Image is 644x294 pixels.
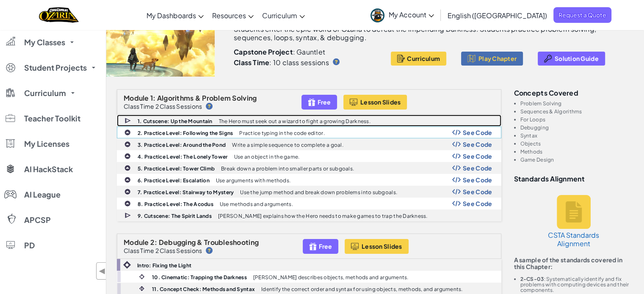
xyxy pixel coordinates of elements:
b: 6. Practice Level: Escalation [138,177,210,184]
button: Solution Guide [538,52,605,66]
span: Lesson Slides [360,99,401,105]
img: IconPracticeLevel.svg [124,141,131,148]
p: Use an object in the game. [234,154,299,159]
span: See Code [463,176,492,183]
img: IconCutscene.svg [124,117,132,125]
a: 7. Practice Level: Stairway to Mystery Use the jump method and break down problems into subgoals.... [117,186,501,198]
span: AI HackStack [24,165,73,173]
p: Class Time 2 Class Sessions [124,247,202,254]
span: See Code [463,165,492,171]
span: 1: [150,93,156,102]
span: Debugging & Troubleshooting [159,238,259,247]
a: 9. Cutscene: The Spirit Lands [PERSON_NAME] explains how the Hero needs to make games to trap the... [117,209,501,221]
p: Write a simple sequence to complete a goal. [232,142,343,148]
span: Play Chapter [478,55,517,62]
img: Show Code Logo [452,129,461,135]
a: 3. Practice Level: Around the Pond Write a simple sequence to complete a goal. Show Code Logo See... [117,138,501,150]
b: Capstone Project [234,47,293,56]
b: 11. Concept Check: Methods and Syntax [152,286,255,292]
span: Lesson Slides [362,243,402,250]
p: : Gauntlet [234,48,384,56]
b: 7. Practice Level: Stairway to Mystery [138,189,234,195]
b: 10. Cinematic: Trapping the Darkness [152,274,247,280]
p: [PERSON_NAME] describes objects, methods and arguments. [253,275,409,280]
img: IconFreeLevelv2.svg [308,97,315,107]
span: Solution Guide [555,55,599,62]
li: Syntax [520,133,634,138]
img: IconCutscene.svg [124,212,132,220]
h3: Standards Alignment [514,175,634,182]
span: ◀ [99,265,106,277]
img: IconHint.svg [206,103,213,110]
b: 4. Practice Level: The Lonely Tower [138,154,227,160]
img: Show Code Logo [452,153,461,159]
img: IconHint.svg [333,58,340,65]
li: Game Design [520,157,634,162]
a: Play Chapter [461,52,523,66]
img: avatar [370,8,384,22]
b: Class Time [234,58,269,67]
img: IconPracticeLevel.svg [124,129,131,136]
span: Curriculum [407,55,440,62]
img: Show Code Logo [452,165,461,171]
button: Curriculum [391,52,446,66]
span: Student Projects [24,64,87,71]
p: Break down a problem into smaller parts or subgoals. [221,166,354,171]
button: Lesson Slides [343,95,407,110]
li: Problem Solving [520,101,634,106]
a: 4. Practice Level: The Lonely Tower Use an object in the game. Show Code Logo See Code [117,150,501,162]
span: Curriculum [24,89,66,97]
span: My Licenses [24,140,69,148]
li: : Systematically identify and fix problems with computing devices and their components. [520,276,634,293]
img: IconIntro.svg [123,261,131,269]
a: 1. Cutscene: Up the Mountain The Hero must seek out a wizard to fight a growing Darkness. [117,115,501,126]
button: Lesson Slides [345,239,409,254]
p: Use methods and arguments. [220,201,293,207]
p: Use arguments with methods. [216,178,290,183]
a: 5. Practice Level: Tower Climb Break down a problem into smaller parts or subgoals. Show Code Log... [117,162,501,174]
img: Show Code Logo [452,141,461,147]
span: Resources [212,11,246,20]
span: My Classes [24,38,65,46]
a: 8. Practice Level: The Acodus Use methods and arguments. Show Code Logo See Code [117,198,501,209]
img: Home [39,6,78,24]
img: Show Code Logo [452,189,461,195]
p: The Hero must seek out a wizard to fight a growing Darkness. [219,118,370,124]
span: AI League [24,191,61,198]
p: A sample of the standards covered in this Chapter: [514,256,634,270]
a: English ([GEOGRAPHIC_DATA]) [443,4,551,27]
span: See Code [463,153,492,159]
span: Curriculum [262,11,297,20]
b: 8. Practice Level: The Acodus [138,201,213,207]
h5: CSTA Standards Alignment [546,231,601,248]
img: IconInteractive.svg [138,285,146,292]
p: Practice typing in the code editor. [239,130,324,136]
li: For Loops [520,117,634,122]
a: 2. Practice Level: Following the Signs Practice typing in the code editor. Show Code Logo See Code [117,126,501,138]
a: Curriculum [258,4,309,27]
b: 2-CS-03 [520,276,544,282]
p: : 10 class sessions [234,58,329,67]
span: Module [124,93,149,102]
p: Identify the correct order and syntax for using objects, methods, and arguments. [261,286,463,292]
p: Students enter the epic world of Ozaria to defeat the impending Darkness. Students practice probl... [234,25,612,42]
img: IconPracticeLevel.svg [124,188,131,195]
span: Free [318,99,331,105]
img: IconPracticeLevel.svg [124,176,131,183]
img: IconPracticeLevel.svg [124,165,131,171]
b: 9. Cutscene: The Spirit Lands [138,213,212,219]
b: 2. Practice Level: Following the Signs [138,130,233,136]
a: 10. Cinematic: Trapping the Darkness [PERSON_NAME] describes objects, methods and arguments. [117,271,501,283]
img: IconHint.svg [206,247,213,254]
img: IconCinematic.svg [138,273,146,280]
b: 5. Practice Level: Tower Climb [138,165,215,172]
span: Free [319,243,332,250]
a: My Account [366,2,438,28]
span: See Code [463,141,492,148]
h3: Concepts covered [514,89,634,96]
b: Intro: Fixing the Light [137,262,191,269]
span: See Code [463,200,492,207]
img: Show Code Logo [452,177,461,183]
